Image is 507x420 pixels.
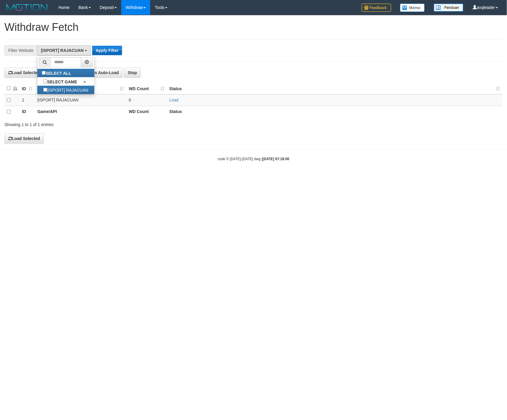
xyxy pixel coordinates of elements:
[400,4,425,12] img: Button%20Memo.svg
[218,157,290,161] small: code © [DATE]-[DATE] dwg |
[37,86,94,94] label: [ISPORT] RAJACUAN
[35,106,127,117] th: Game/API
[167,83,503,94] th: Status: activate to sort column ascending
[127,106,167,117] th: WD Count
[47,79,77,84] b: SELECT GAME
[4,68,44,78] button: Load Selected
[4,21,503,33] h1: Withdraw Fetch
[362,4,391,12] img: Feedback.jpg
[169,98,178,102] a: Load
[37,45,91,55] button: [ISPORT] RAJACUAN
[4,119,207,128] div: Showing 1 to 1 of 1 entries
[43,79,47,83] input: SELECT GAME
[37,77,94,86] a: SELECT GAME
[4,45,37,55] div: Filter Website
[35,94,127,106] td: [ISPORT] RAJACUAN
[37,69,77,77] label: SELECT ALL
[434,4,463,12] img: panduan.png
[124,68,141,78] button: Stop
[167,106,503,117] th: Status
[20,94,35,106] td: 1
[82,68,123,78] button: Run Auto-Load
[35,83,127,94] th: Game/API: activate to sort column ascending
[20,83,35,94] th: ID: activate to sort column ascending
[43,88,47,92] input: [ISPORT] RAJACUAN
[20,106,35,117] th: ID
[127,83,167,94] th: WD Count: activate to sort column ascending
[129,98,131,102] span: 0
[42,71,46,75] input: SELECT ALL
[41,48,84,53] span: [ISPORT] RAJACUAN
[263,157,289,161] strong: [DATE] 07:18:00
[92,46,122,55] button: Apply Filter
[4,3,49,12] img: MOTION_logo.png
[4,133,44,144] button: Load Selected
